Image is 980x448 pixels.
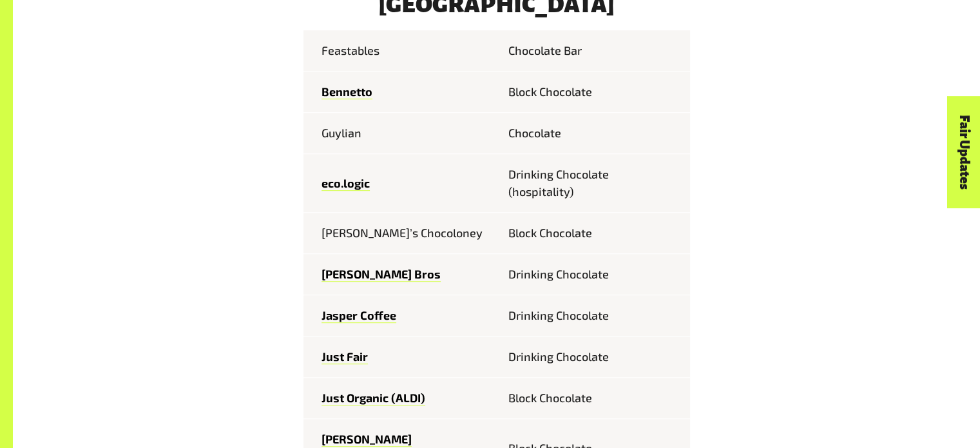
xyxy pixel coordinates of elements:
[322,349,368,364] a: Just Fair
[303,213,497,254] td: [PERSON_NAME]’s Chocoloney
[303,30,497,72] td: Feastables
[322,308,396,323] a: Jasper Coffee
[497,336,690,378] td: Drinking Chocolate
[497,154,690,213] td: Drinking Chocolate (hospitality)
[322,267,441,282] a: [PERSON_NAME] Bros
[497,113,690,154] td: Chocolate
[303,113,497,154] td: Guylian
[497,378,690,419] td: Block Chocolate
[322,391,425,405] a: Just Organic (ALDI)
[497,72,690,113] td: Block Chocolate
[497,254,690,295] td: Drinking Chocolate
[322,176,370,191] a: eco.logic
[497,295,690,336] td: Drinking Chocolate
[497,30,690,72] td: Chocolate Bar
[322,84,372,99] a: Bennetto
[497,213,690,254] td: Block Chocolate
